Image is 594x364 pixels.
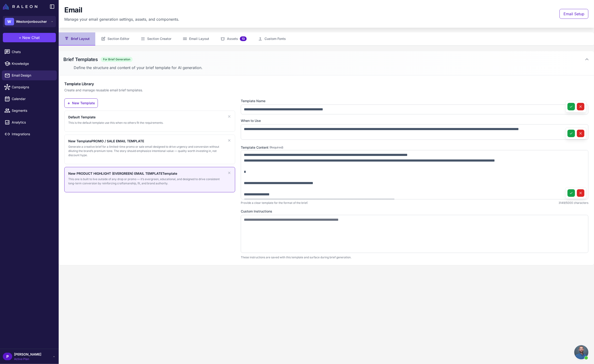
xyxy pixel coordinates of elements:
[12,96,53,101] span: Calendar
[567,189,575,197] button: Save changes
[563,11,584,17] span: Email Setup
[19,35,22,40] span: +
[2,94,57,104] a: Calendar
[577,189,584,197] button: Cancel changes
[68,177,225,186] p: This one is built to live outside of any drop or promo — it’s evergreen, educational, and designe...
[68,171,225,176] p: New PRODUCT HIGHLIGHT (EVERGREEN) EMAIL TEMPLATETemplate
[227,171,231,175] button: Remove template
[12,49,53,54] span: Chats
[64,81,588,87] h3: Template Library
[5,18,14,25] div: W
[67,101,70,105] span: +
[2,47,57,57] a: Chats
[74,65,589,70] p: Define the structure and content of your brief template for AI generation.
[560,9,588,19] button: Email Setup
[3,353,12,360] div: P
[64,6,82,15] h1: Email
[177,32,215,46] button: Email Layout
[95,32,135,46] button: Section Editor
[227,115,231,118] button: Remove template
[241,201,308,205] p: Provide a clear template for the format of the brief.
[227,139,231,142] button: Remove template
[241,255,588,259] p: These instructions are saved with this template and surface during brief generation.
[64,16,179,22] p: Manage your email generation settings, assets, and components.
[14,352,41,357] span: [PERSON_NAME]
[2,129,57,139] a: Integrations
[3,16,56,27] button: WWestonjonboucher
[2,82,57,92] a: Campaigns
[2,59,57,69] a: Knowledge
[577,103,584,110] button: Cancel changes
[241,118,588,123] label: When to Use
[12,61,53,66] span: Knowledge
[59,32,95,46] button: Brief Layout
[23,35,40,40] span: New Chat
[269,145,283,150] span: (Required)
[2,106,57,116] a: Segments
[3,4,39,9] a: Raleon Logo
[241,209,588,214] label: Custom Instructions
[3,33,56,42] button: +New Chat
[559,201,588,205] p: 3149/5000 characters
[252,32,291,46] button: Custom Fonts
[12,108,53,113] span: Segments
[68,139,225,144] p: New TemplatePROMO / SALE EMAIL TEMPLATE
[64,98,98,108] button: +New Template
[567,103,575,110] button: Save changes
[12,85,53,90] span: Campaigns
[68,145,225,157] p: Generate a creative brief for a limited-time promo or sale email designed to drive urgency and co...
[574,345,588,359] div: Open chat
[12,73,53,78] span: Email Design
[101,57,133,62] span: For Brief Generation
[64,88,588,93] p: Create and manage reusable email brief templates.
[215,32,252,46] button: Assets13
[241,98,588,104] label: Template Name
[567,130,575,137] button: Save changes
[240,36,247,41] span: 13
[2,117,57,127] a: Analytics
[68,121,163,125] p: This is the default template use this when no others fit the requirements.
[63,56,98,63] h2: Brief Templates
[241,145,588,150] label: Template Content
[2,70,57,80] a: Email Design
[16,19,47,24] span: Westonjonboucher
[12,132,53,137] span: Integrations
[12,120,53,125] span: Analytics
[14,357,41,361] span: Active Plan
[3,4,37,9] img: Raleon Logo
[577,130,584,137] button: Cancel changes
[135,32,177,46] button: Section Creator
[68,115,163,120] p: Default Template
